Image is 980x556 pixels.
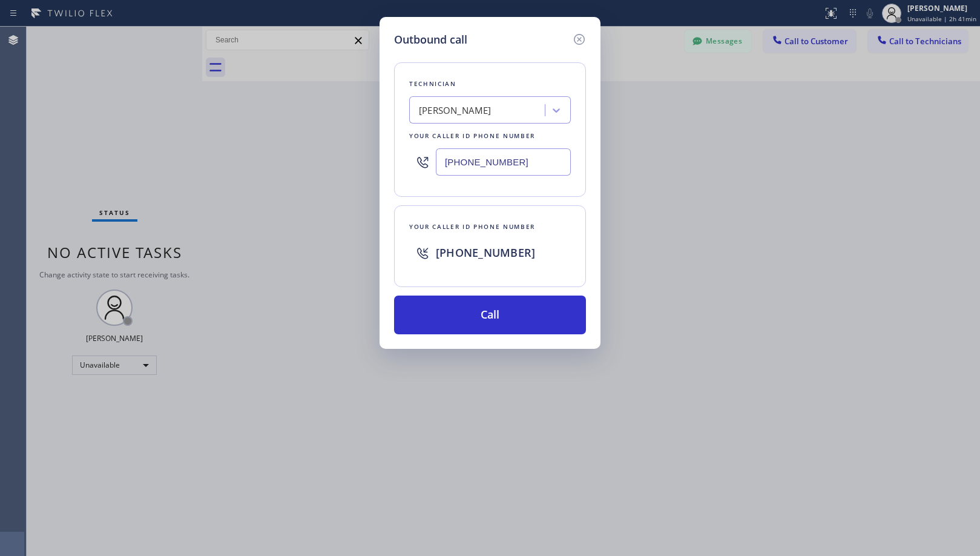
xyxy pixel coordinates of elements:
[436,245,535,260] span: [PHONE_NUMBER]
[419,104,492,117] div: [PERSON_NAME]
[409,78,571,90] div: Technician
[394,296,586,334] button: Call
[409,220,571,233] div: Your caller id phone number
[436,148,571,176] input: (123) 456-7890
[409,130,571,142] div: Your caller id phone number
[394,31,467,48] h5: Outbound call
